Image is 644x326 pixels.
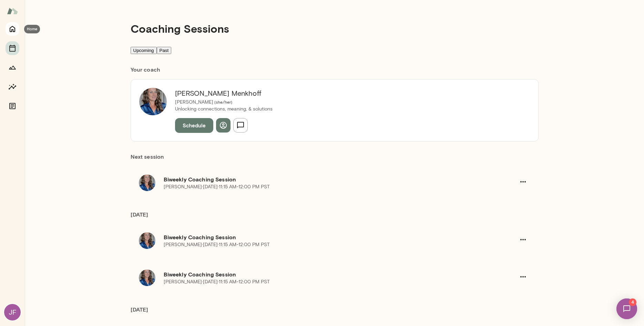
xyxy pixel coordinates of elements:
div: basic tabs example [131,46,539,54]
div: JF [4,304,21,320]
img: Mento [7,4,18,18]
h6: [DATE] [131,305,539,319]
p: [PERSON_NAME] · [DATE] · 11:15 AM-12:00 PM PST [164,241,270,248]
button: Past [157,47,172,54]
button: Upcoming [131,47,157,54]
h6: Biweekly Coaching Session [164,270,516,278]
p: [PERSON_NAME] [175,99,273,106]
span: ( she/her ) [213,99,232,104]
img: Nicole Menkhoff [139,88,167,115]
button: View profile [216,118,231,133]
button: Sessions [6,41,19,55]
button: Documents [6,99,19,113]
h6: Next session [131,153,539,166]
p: Unlocking connections, meaning, & solutions [175,106,273,113]
h6: Your coach [131,65,539,74]
button: Insights [6,80,19,94]
h6: [DATE] [131,210,539,224]
button: Home [6,22,19,36]
button: Schedule [175,118,213,133]
h6: Biweekly Coaching Session [164,233,516,241]
h6: [PERSON_NAME] Menkhoff [175,88,273,99]
div: Home [24,25,40,33]
button: Growth Plan [6,61,19,74]
button: Send message [233,118,248,133]
h6: Biweekly Coaching Session [164,175,516,183]
p: [PERSON_NAME] · [DATE] · 11:15 AM-12:00 PM PST [164,183,270,190]
h4: Coaching Sessions [131,22,229,35]
p: [PERSON_NAME] · [DATE] · 11:15 AM-12:00 PM PST [164,278,270,285]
